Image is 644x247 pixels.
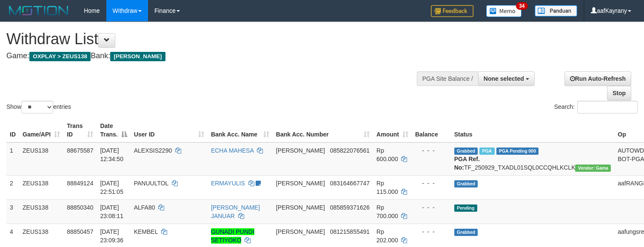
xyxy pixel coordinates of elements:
span: [DATE] 23:09:36 [100,228,123,244]
span: [PERSON_NAME] [110,52,165,61]
div: - - - [415,146,447,155]
th: Bank Acc. Number: activate to sort column ascending [273,118,373,142]
span: PANUULTOL [134,180,168,187]
span: [DATE] 23:08:11 [100,204,123,219]
span: [PERSON_NAME] [276,147,325,154]
span: 88850457 [67,228,93,235]
label: Show entries [6,101,71,114]
td: ZEUS138 [19,199,63,224]
h1: Withdraw List [6,31,421,48]
td: 3 [6,199,19,224]
div: - - - [415,227,447,236]
span: 34 [516,2,527,10]
a: ERMAYULIS [211,180,245,187]
span: Vendor URL: https://trx31.1velocity.biz [575,165,611,172]
span: ALEXSIS2290 [134,147,172,154]
span: ALFA80 [134,204,155,211]
span: [PERSON_NAME] [276,204,325,211]
div: - - - [415,203,447,212]
button: None selected [478,71,535,86]
img: MOTION_logo.png [6,4,71,17]
span: Rp 600.000 [376,147,398,162]
span: 88675587 [67,147,93,154]
span: PGA Pending [496,148,539,155]
th: Status [451,118,615,142]
th: Bank Acc. Name: activate to sort column ascending [208,118,273,142]
span: [PERSON_NAME] [276,228,325,235]
span: Grabbed [454,180,478,187]
th: Game/API: activate to sort column ascending [19,118,63,142]
th: User ID: activate to sort column ascending [131,118,208,142]
span: Rp 202.000 [376,228,398,244]
span: Copy 085859371626 to clipboard [330,204,370,211]
select: Showentries [21,101,53,114]
span: [PERSON_NAME] [276,180,325,187]
a: Run Auto-Refresh [564,71,631,86]
h4: Game: Bank: [6,52,421,60]
img: Button%20Memo.svg [486,5,522,17]
span: Copy 085822076561 to clipboard [330,147,370,154]
th: Date Trans.: activate to sort column descending [97,118,130,142]
td: TF_250929_TXADL01SQL0CCQHLKCLK [451,142,615,176]
span: Grabbed [454,229,478,236]
td: 1 [6,142,19,176]
a: GUNADI PUNDI SETIYOKO [211,228,254,244]
span: 88850340 [67,204,93,211]
td: ZEUS138 [19,175,63,199]
span: Copy 081215855491 to clipboard [330,228,370,235]
img: panduan.png [535,5,577,17]
span: Grabbed [454,148,478,155]
th: Amount: activate to sort column ascending [373,118,412,142]
th: ID [6,118,19,142]
span: Rp 700.000 [376,204,398,219]
span: Copy 083164667747 to clipboard [330,180,370,187]
img: Feedback.jpg [431,5,473,17]
a: [PERSON_NAME] JANUAR [211,204,260,219]
td: 2 [6,175,19,199]
th: Balance [412,118,451,142]
span: OXPLAY > ZEUS138 [29,52,91,61]
span: Rp 115.000 [376,180,398,195]
th: Trans ID: activate to sort column ascending [63,118,97,142]
label: Search: [554,101,638,114]
span: Pending [454,204,477,212]
span: [DATE] 22:51:05 [100,180,123,195]
span: Marked by aafpengsreynich [479,148,494,155]
span: 88849124 [67,180,93,187]
a: Stop [607,86,631,100]
div: PGA Site Balance / [417,71,478,86]
span: KEMBEL [134,228,158,235]
td: ZEUS138 [19,142,63,176]
a: ECHA MAHESA [211,147,254,154]
div: - - - [415,179,447,187]
b: PGA Ref. No: [454,156,480,171]
span: [DATE] 12:34:50 [100,147,123,162]
input: Search: [577,101,638,114]
span: None selected [484,75,524,82]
